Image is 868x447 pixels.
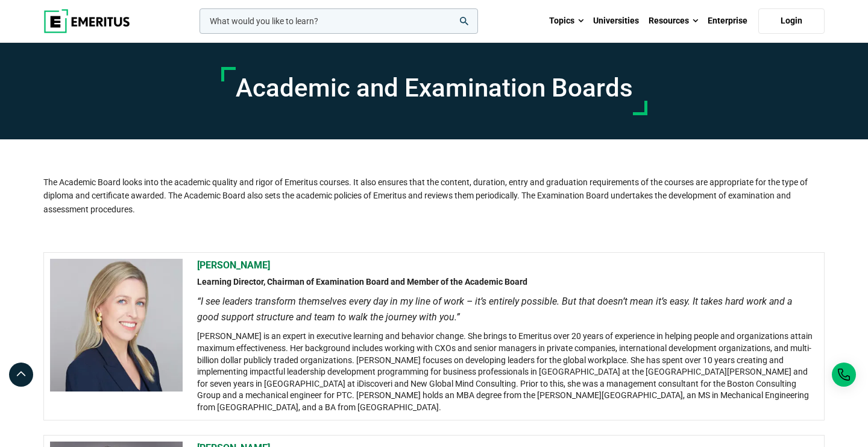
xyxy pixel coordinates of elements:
p: The Academic Board looks into the academic quality and rigor of Emeritus courses. It also ensures... [43,139,825,216]
i: “I see leaders transform themselves every day in my line of work – it’s entirely possible. But th... [197,294,816,325]
h2: Learning Director, Chairman of Examination Board and Member of the Academic Board [197,276,816,288]
input: woocommerce-product-search-field-0 [200,8,478,34]
div: [PERSON_NAME] is an expert in executive learning and behavior change. She brings to Emeritus over... [197,294,816,413]
h2: [PERSON_NAME] [197,259,816,272]
img: ashley_chiampo-300x300-1 [50,259,183,392]
a: Login [758,8,825,34]
h1: Academic and Examination Boards [236,73,633,103]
